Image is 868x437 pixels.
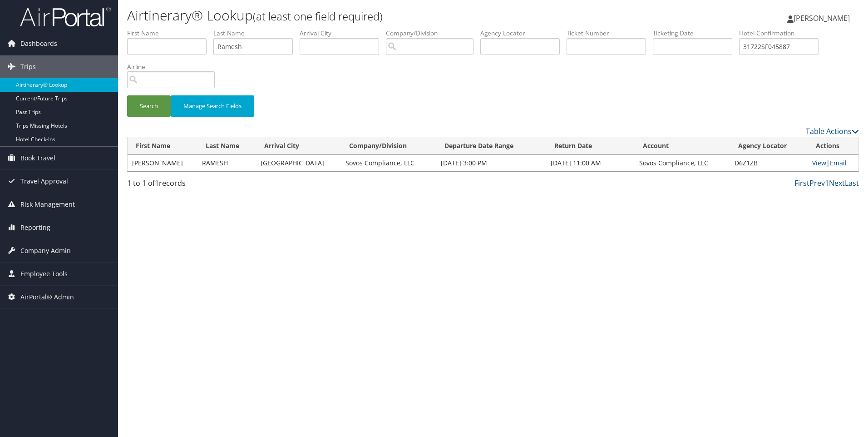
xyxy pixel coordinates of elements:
th: Company/Division [341,137,436,155]
span: Dashboards [20,32,57,55]
a: Last [845,178,859,188]
td: [DATE] 11:00 AM [546,155,635,171]
a: Email [830,159,847,167]
td: Sovos Compliance, LLC [341,155,436,171]
label: Arrival City [300,29,386,38]
a: First [794,178,809,188]
a: [PERSON_NAME] [787,5,859,32]
td: RAMESH [197,155,256,171]
span: Trips [20,55,36,78]
label: Company/Division [386,29,480,38]
a: Table Actions [806,126,859,136]
a: Prev [809,178,825,188]
label: Agency Locator [480,29,567,38]
span: AirPortal® Admin [20,286,74,308]
td: [PERSON_NAME] [128,155,197,171]
button: Search [127,95,171,117]
a: View [812,159,826,167]
th: Arrival City: activate to sort column ascending [256,137,341,155]
label: Last Name [213,29,300,38]
span: 1 [155,178,159,188]
span: Book Travel [20,147,55,169]
span: Risk Management [20,193,75,216]
th: Actions [808,137,858,155]
a: Next [829,178,845,188]
th: Return Date: activate to sort column ascending [546,137,635,155]
label: Hotel Confirmation [739,29,825,38]
span: [PERSON_NAME] [794,13,850,23]
th: Departure Date Range: activate to sort column ascending [436,137,546,155]
span: Travel Approval [20,170,68,193]
span: Company Admin [20,239,71,262]
td: | [808,155,858,171]
td: Sovos Compliance, LLC [635,155,730,171]
h1: Airtinerary® Lookup [127,6,615,25]
th: Last Name: activate to sort column ascending [197,137,256,155]
a: 1 [825,178,829,188]
span: Employee Tools [20,263,68,285]
td: D6Z1ZB [730,155,808,171]
img: airportal-logo.png [20,6,111,27]
label: Ticket Number [567,29,653,38]
span: Reporting [20,216,50,239]
td: [GEOGRAPHIC_DATA] [256,155,341,171]
th: Agency Locator: activate to sort column ascending [730,137,808,155]
div: 1 to 1 of records [127,178,300,193]
td: [DATE] 3:00 PM [436,155,546,171]
label: Ticketing Date [653,29,739,38]
label: First Name [127,29,213,38]
small: (at least one field required) [253,9,383,24]
button: Manage Search Fields [171,95,254,117]
label: Airline [127,62,222,71]
th: First Name: activate to sort column ascending [128,137,197,155]
th: Account: activate to sort column ascending [635,137,730,155]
